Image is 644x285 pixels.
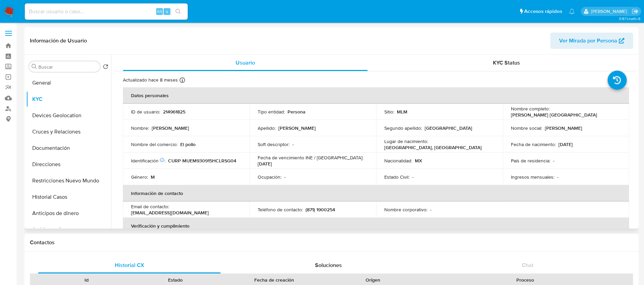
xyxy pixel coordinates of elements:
p: - [292,141,294,147]
p: CURP MUEM930915HCLRSG04 [168,158,236,164]
p: Tipo entidad : [258,109,285,115]
span: Accesos rápidos [524,8,562,15]
button: Direcciones [26,156,111,173]
button: Documentación [26,140,111,156]
p: Ocupación : [258,174,281,180]
button: KYC [26,91,111,107]
input: Buscar [38,64,97,70]
p: [DATE] [258,161,272,167]
p: Nombre social : [511,125,542,131]
p: Actualizado hace 8 meses [123,77,178,83]
div: Proceso [422,277,628,283]
span: Alt [157,8,162,15]
div: Id [47,277,126,283]
button: Archivos adjuntos [26,221,111,238]
p: Nombre del comercio : [131,141,178,147]
p: Nombre : [131,125,149,131]
p: Segundo apellido : [384,125,422,131]
button: Devices Geolocation [26,107,111,124]
p: ID de usuario : [131,109,160,115]
span: Historial CX [115,261,144,269]
p: [GEOGRAPHIC_DATA], [GEOGRAPHIC_DATA] [384,144,482,150]
p: 214961825 [163,109,185,115]
div: Estado [136,277,215,283]
p: - [284,174,286,180]
p: Sitio : [384,109,394,115]
p: Lugar de nacimiento : [384,138,428,144]
a: Salir [632,8,639,15]
p: Nacionalidad : [384,158,412,164]
p: Fecha de nacimiento : [511,141,556,147]
span: Usuario [236,59,255,67]
p: Persona [288,109,306,115]
span: KYC Status [493,59,520,67]
p: [GEOGRAPHIC_DATA] [425,125,472,131]
p: - [553,158,554,164]
span: Ver Mirada por Persona [559,33,617,49]
p: (871) 1900254 [306,207,335,213]
button: Anticipos de dinero [26,205,111,221]
p: - [557,174,558,180]
span: Soluciones [315,261,342,269]
p: Soft descriptor : [258,141,290,147]
p: País de residencia : [511,158,550,164]
th: Información de contacto [123,185,629,201]
button: Buscar [32,64,37,69]
p: Email de contacto : [131,203,169,210]
span: s [166,8,168,15]
div: Origen [333,277,413,283]
button: Ver Mirada por Persona [550,33,633,49]
p: Ingresos mensuales : [511,174,554,180]
button: search-icon [171,7,185,16]
button: General [26,75,111,91]
p: Identificación : [131,158,165,164]
p: Nombre completo : [511,106,550,112]
h1: Contactos [30,239,633,246]
p: [PERSON_NAME] [545,125,582,131]
input: Buscar usuario o caso... [25,7,188,16]
p: alicia.aldreteperez@mercadolibre.com.mx [591,8,629,15]
p: - [412,174,413,180]
p: [PERSON_NAME] [278,125,316,131]
p: Estado Civil : [384,174,409,180]
button: Historial Casos [26,189,111,205]
p: M [151,174,155,180]
p: Apellido : [258,125,276,131]
p: Género : [131,174,148,180]
p: Nombre corporativo : [384,207,427,213]
h1: Información de Usuario [30,37,87,44]
a: Notificaciones [569,8,575,14]
p: Teléfono de contacto : [258,207,303,213]
p: MX [415,158,422,164]
p: [PERSON_NAME] [GEOGRAPHIC_DATA] [511,112,597,118]
p: - [430,207,431,213]
button: Volver al orden por defecto [103,64,108,71]
p: [DATE] [558,141,573,147]
p: [PERSON_NAME] [152,125,189,131]
div: Fecha de creación [225,277,324,283]
p: MLM [397,109,407,115]
th: Verificación y cumplimiento [123,218,629,234]
th: Datos personales [123,87,629,104]
button: Restricciones Nuevo Mundo [26,173,111,189]
p: El pollo [180,141,196,147]
p: Fecha de vencimiento INE / [GEOGRAPHIC_DATA] : [258,155,363,161]
button: Cruces y Relaciones [26,124,111,140]
span: Chat [522,261,533,269]
p: [EMAIL_ADDRESS][DOMAIN_NAME] [131,210,209,216]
